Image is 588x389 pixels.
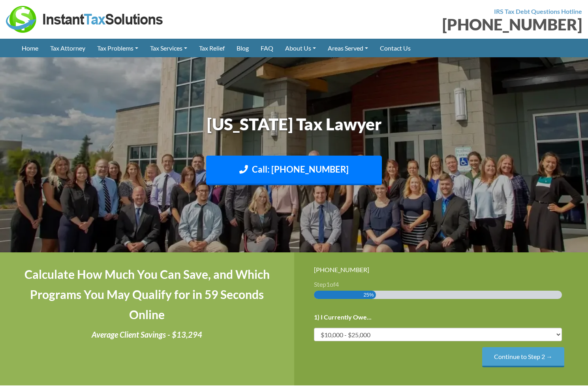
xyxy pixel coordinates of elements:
a: Tax Services [144,39,193,57]
a: Areas Served [322,39,374,57]
a: Contact Us [374,39,417,57]
a: Tax Problems [91,39,144,57]
div: [PHONE_NUMBER] [300,17,582,32]
h1: [US_STATE] Tax Lawyer [75,113,513,136]
img: Instant Tax Solutions Logo [6,6,164,33]
a: Home [16,39,44,57]
a: Instant Tax Solutions Logo [6,15,164,22]
label: 1) I Currently Owe... [314,313,372,321]
a: Tax Relief [193,39,231,57]
span: 1 [326,280,330,288]
a: Call: [PHONE_NUMBER] [206,156,382,185]
a: About Us [279,39,322,57]
a: FAQ [255,39,279,57]
i: Average Client Savings - $13,294 [92,330,202,339]
input: Continue to Step 2 → [482,347,564,367]
h4: Calculate How Much You Can Save, and Which Programs You May Qualify for in 59 Seconds Online [20,264,274,325]
span: 4 [335,280,339,288]
span: 25% [364,291,374,299]
h3: Step of [314,281,569,288]
strong: IRS Tax Debt Questions Hotline [494,8,582,15]
a: Tax Attorney [44,39,91,57]
a: Blog [231,39,255,57]
div: [PHONE_NUMBER] [314,264,569,275]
